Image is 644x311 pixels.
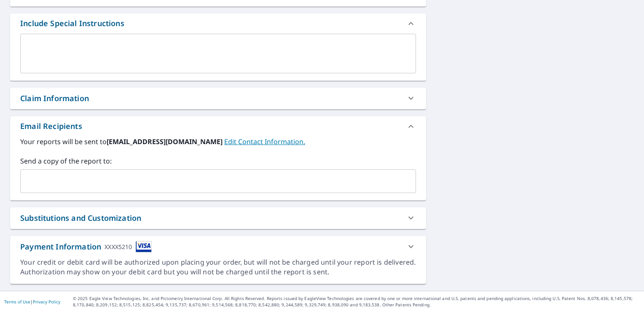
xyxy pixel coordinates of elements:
label: Send a copy of the report to: [20,156,416,166]
div: Payment InformationXXXX5210cardImage [10,236,426,257]
p: | [4,299,60,304]
div: Claim Information [20,93,89,104]
div: Your credit or debit card will be authorized upon placing your order, but will not be charged unt... [20,257,416,277]
p: © 2025 Eagle View Technologies, Inc. and Pictometry International Corp. All Rights Reserved. Repo... [73,295,640,308]
div: Include Special Instructions [10,13,426,34]
div: Substitutions and Customization [20,212,141,224]
b: [EMAIL_ADDRESS][DOMAIN_NAME] [107,137,224,146]
div: Email Recipients [10,116,426,137]
div: Substitutions and Customization [10,207,426,229]
div: Payment Information [20,241,152,252]
div: Claim Information [10,88,426,109]
div: Email Recipients [20,121,82,132]
img: cardImage [136,241,152,252]
a: Privacy Policy [33,299,60,305]
div: Include Special Instructions [20,18,124,29]
div: XXXX5210 [105,241,132,252]
a: EditContactInfo [224,137,305,146]
a: Terms of Use [4,299,30,305]
label: Your reports will be sent to [20,137,416,147]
